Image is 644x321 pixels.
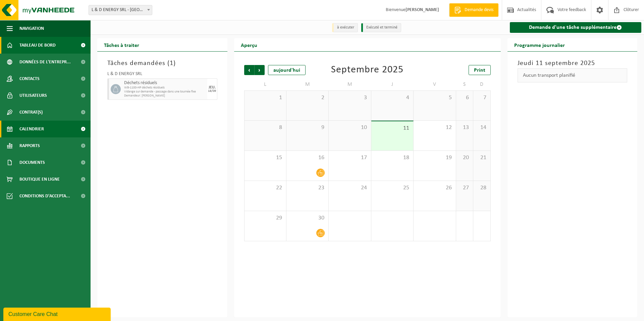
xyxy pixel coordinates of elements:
[124,94,206,98] span: Demandeur: [PERSON_NAME]
[248,184,283,192] span: 22
[19,20,44,37] span: Navigation
[97,38,146,51] h2: Tâches à traiter
[170,60,173,67] span: 1
[473,78,490,90] td: D
[248,94,283,102] span: 1
[19,70,40,87] span: Contacts
[456,78,473,90] td: S
[248,124,283,131] span: 8
[417,94,452,102] span: 5
[332,184,367,192] span: 24
[510,22,642,33] a: Demande d'une tâche supplémentaire
[332,154,367,162] span: 17
[290,154,325,162] span: 16
[3,306,112,321] iframe: chat widget
[417,154,452,162] span: 19
[209,85,216,89] div: JEU.
[290,94,325,102] span: 2
[19,171,60,188] span: Boutique en ligne
[375,94,410,102] span: 4
[460,154,470,162] span: 20
[469,65,491,75] a: Print
[332,23,358,32] li: à exécuter
[244,78,286,90] td: L
[361,23,401,32] li: Exécuté et terminé
[19,154,45,171] span: Documents
[371,78,414,90] td: J
[477,94,487,102] span: 7
[234,38,264,51] h2: Aperçu
[518,68,628,82] div: Aucun transport planifié
[477,124,487,131] span: 14
[332,124,367,131] span: 10
[449,3,498,17] a: Demande devis
[477,154,487,162] span: 21
[290,184,325,192] span: 23
[286,78,329,90] td: M
[474,68,485,73] span: Print
[417,124,452,131] span: 12
[19,54,71,70] span: Données de l'entrepr...
[255,65,265,75] span: Suivant
[375,154,410,162] span: 18
[19,37,56,54] span: Tableau de bord
[406,7,439,12] strong: [PERSON_NAME]
[268,65,306,75] div: aujourd'hui
[477,184,487,192] span: 28
[19,188,70,204] span: Conditions d'accepta...
[331,65,404,75] div: Septembre 2025
[463,7,495,13] span: Demande devis
[460,94,470,102] span: 6
[518,58,628,68] h3: Jeudi 11 septembre 2025
[290,124,325,131] span: 9
[89,5,152,15] span: L & D ENERGY SRL - MONS
[124,90,206,94] span: Vidange sur demande - passage dans une tournée fixe
[248,154,283,162] span: 15
[414,78,456,90] td: V
[107,72,217,78] div: L & D ENERGY SRL
[329,78,371,90] td: M
[107,58,217,68] h3: Tâches demandées ( )
[375,125,410,132] span: 11
[460,184,470,192] span: 27
[375,184,410,192] span: 25
[248,214,283,222] span: 29
[124,86,206,90] span: WB-1100-HP déchets résiduels
[124,80,206,86] span: Déchets résiduels
[507,38,572,51] h2: Programme journalier
[290,214,325,222] span: 30
[208,89,216,93] div: 18/09
[460,124,470,131] span: 13
[417,184,452,192] span: 26
[19,87,47,104] span: Utilisateurs
[19,104,43,121] span: Contrat(s)
[244,65,254,75] span: Précédent
[89,5,152,15] span: L & D ENERGY SRL - MONS
[19,137,40,154] span: Rapports
[19,121,44,137] span: Calendrier
[332,94,367,102] span: 3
